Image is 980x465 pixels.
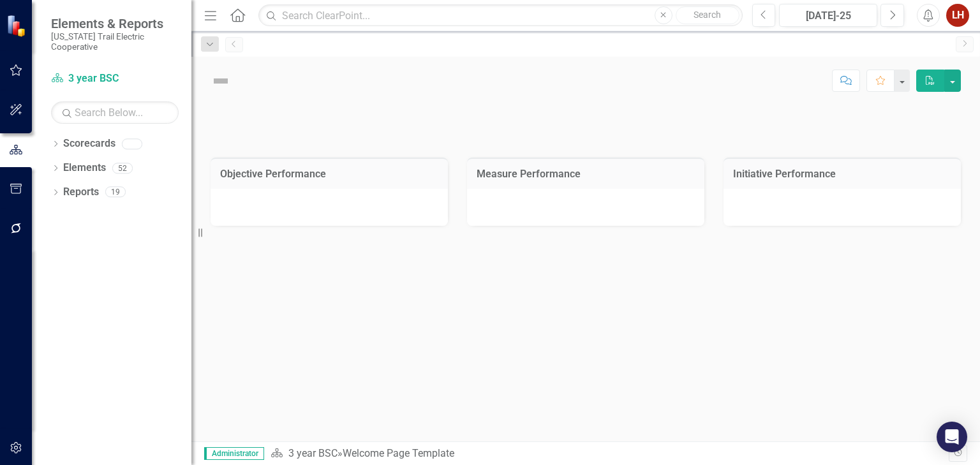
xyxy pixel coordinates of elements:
[204,447,264,460] span: Administrator
[733,168,951,180] h3: Initiative Performance
[946,4,969,27] button: LH
[63,137,115,151] a: Scorecards
[51,16,179,31] span: Elements & Reports
[105,187,126,198] div: 19
[271,447,949,461] div: »
[937,422,967,452] div: Open Intercom Messenger
[477,168,695,180] h3: Measure Performance
[51,101,179,124] input: Search Below...
[783,8,873,24] div: [DATE]-25
[258,4,742,27] input: Search ClearPoint...
[63,185,99,200] a: Reports
[779,4,877,27] button: [DATE]-25
[220,168,438,180] h3: Objective Performance
[112,163,133,173] div: 52
[676,6,739,24] button: Search
[63,161,106,175] a: Elements
[6,13,29,37] img: ClearPoint Strategy
[51,71,179,86] a: 3 year BSC
[211,71,231,91] img: Not Defined
[51,31,179,52] small: [US_STATE] Trail Electric Cooperative
[343,447,454,459] div: Welcome Page Template
[694,10,721,20] span: Search
[288,447,338,459] a: 3 year BSC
